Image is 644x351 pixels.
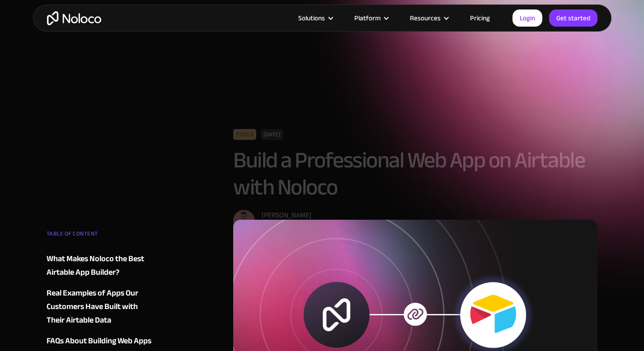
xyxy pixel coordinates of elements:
[343,12,399,24] div: Platform
[262,210,346,221] div: [PERSON_NAME]
[549,9,597,27] a: Get started
[512,9,542,27] a: Login
[298,12,325,24] div: Solutions
[47,286,156,327] a: Real Examples of Apps Our Customers Have Built with Their Airtable Data
[410,12,441,24] div: Resources
[233,147,598,201] h1: Build a Professional Web App on Airtable with Noloco
[261,129,283,140] div: [DATE]
[47,11,101,25] a: home
[354,12,381,24] div: Platform
[47,252,156,279] a: What Makes Noloco the Best Airtable App Builder?
[399,12,459,24] div: Resources
[233,129,256,140] div: Tools
[287,12,343,24] div: Solutions
[459,12,501,24] a: Pricing
[47,227,156,245] div: TABLE OF CONTENT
